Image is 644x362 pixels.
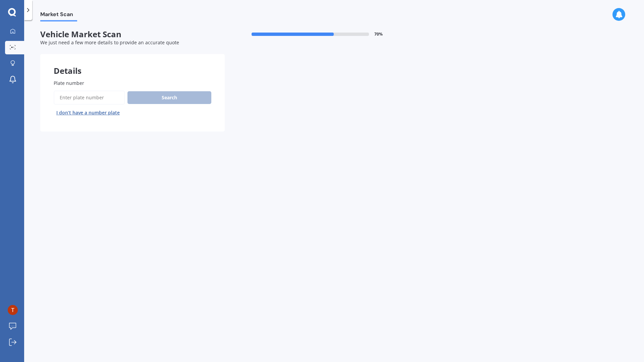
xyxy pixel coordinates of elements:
[40,39,179,46] span: We just need a few more details to provide an accurate quote
[374,32,383,37] span: 70 %
[40,30,225,39] span: Vehicle Market Scan
[54,80,84,86] span: Plate number
[54,91,125,105] input: Enter plate number
[8,305,18,315] img: ACg8ocJ5k7h7n7h6ssD8DDIMDqj1YzuIaNMLOkThlipo2P-6Ta_dFA=s96-c
[54,107,122,118] button: I don’t have a number plate
[40,54,225,74] div: Details
[40,11,77,20] span: Market Scan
